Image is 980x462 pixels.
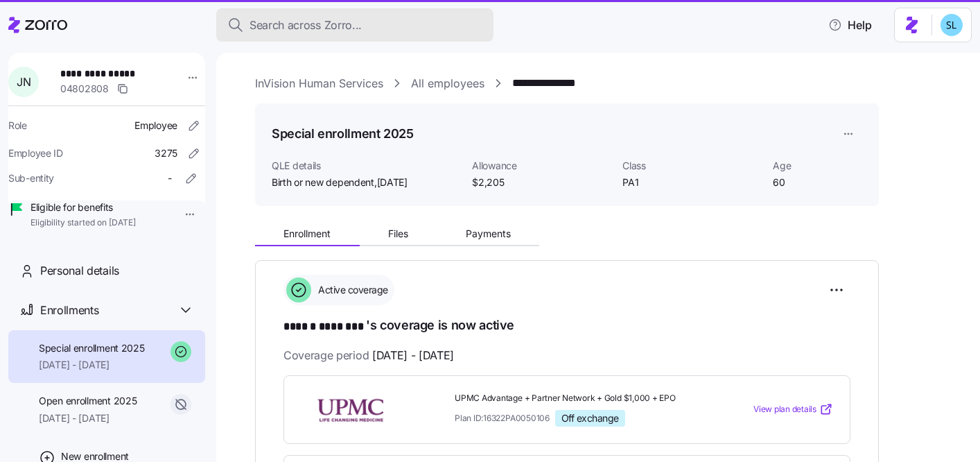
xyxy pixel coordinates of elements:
button: Help [817,11,883,39]
span: Help [828,17,872,33]
h1: Special enrollment 2025 [272,125,414,142]
span: [DATE] - [DATE] [39,358,145,372]
a: All employees [411,75,484,92]
span: [DATE] - [DATE] [39,411,137,425]
span: 04802808 [60,82,109,96]
span: Eligibility started on [DATE] [30,217,136,229]
span: Age [773,159,862,173]
span: Class [622,159,762,173]
span: Employee [134,119,177,132]
span: J N [17,76,30,87]
img: 7c620d928e46699fcfb78cede4daf1d1 [940,14,963,36]
span: Enrollments [40,302,98,319]
span: Allowance [472,159,611,173]
span: - [168,171,172,185]
h1: 's coverage is now active [283,316,850,336]
span: Files [388,229,408,239]
img: UPMC [301,393,401,425]
button: Search across Zorro... [216,8,493,42]
span: Personal details [40,262,119,280]
span: Birth or new dependent , [272,176,408,189]
span: 60 [773,176,862,189]
span: PA1 [622,176,762,189]
span: Open enrollment 2025 [39,394,137,408]
span: View plan details [753,403,816,416]
span: Plan ID: 16322PA0050106 [455,412,550,424]
a: InVision Human Services [255,75,383,92]
span: 3275 [155,146,177,160]
span: Employee ID [8,146,63,160]
span: Role [8,119,27,132]
span: Active coverage [314,283,388,297]
span: Enrollment [283,229,331,239]
span: [DATE] [377,176,408,189]
span: Search across Zorro... [250,17,362,34]
span: Sub-entity [8,171,54,185]
span: [DATE] - [DATE] [372,347,454,364]
span: UPMC Advantage + Partner Network + Gold $1,000 + EPO [455,393,697,404]
a: View plan details [753,402,833,416]
span: Payments [466,229,511,239]
span: $2,205 [472,176,611,189]
span: Special enrollment 2025 [39,341,145,355]
span: Eligible for benefits [30,200,136,214]
span: Coverage period [283,347,454,364]
span: Off exchange [561,412,619,425]
span: QLE details [272,159,461,173]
